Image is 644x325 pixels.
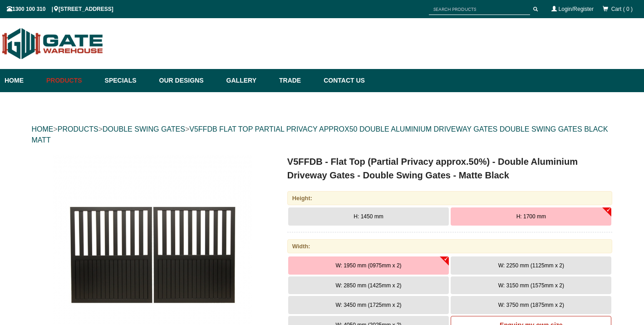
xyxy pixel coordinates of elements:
div: Height: [287,191,613,205]
a: Products [42,69,100,92]
span: W: 3450 mm (1725mm x 2) [335,302,401,308]
span: W: 3750 mm (1875mm x 2) [498,302,564,308]
a: HOME [32,125,54,133]
span: W: 2250 mm (1125mm x 2) [498,262,564,269]
a: Home [5,69,42,92]
span: W: 2850 mm (1425mm x 2) [335,282,401,289]
a: Trade [275,69,319,92]
a: Login/Register [559,6,594,12]
button: H: 1450 mm [288,207,449,226]
button: H: 1700 mm [451,207,611,226]
span: Cart ( 0 ) [611,6,633,12]
span: W: 1950 mm (0975mm x 2) [335,262,401,269]
a: V5FFDB FLAT TOP PARTIAL PRIVACY APPROX50 DOUBLE ALUMINIUM DRIVEWAY GATES DOUBLE SWING GATES BLACK... [32,125,608,144]
a: Specials [100,69,155,92]
button: W: 2850 mm (1425mm x 2) [288,276,449,295]
h1: V5FFDB - Flat Top (Partial Privacy approx.50%) - Double Aluminium Driveway Gates - Double Swing G... [287,155,613,182]
span: H: 1450 mm [354,213,383,220]
input: SEARCH PRODUCTS [429,4,530,15]
a: Our Designs [155,69,222,92]
button: W: 3750 mm (1875mm x 2) [451,296,611,314]
div: Width: [287,239,613,253]
a: Gallery [222,69,275,92]
span: 1300 100 310 | [STREET_ADDRESS] [7,6,113,12]
button: W: 3150 mm (1575mm x 2) [451,276,611,295]
div: > > > [32,115,613,155]
span: H: 1700 mm [516,213,546,220]
button: W: 1950 mm (0975mm x 2) [288,256,449,275]
span: W: 3150 mm (1575mm x 2) [498,282,564,289]
button: W: 3450 mm (1725mm x 2) [288,296,449,314]
a: DOUBLE SWING GATES [103,125,185,133]
a: PRODUCTS [58,125,98,133]
button: W: 2250 mm (1125mm x 2) [451,256,611,275]
a: Contact Us [319,69,365,92]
